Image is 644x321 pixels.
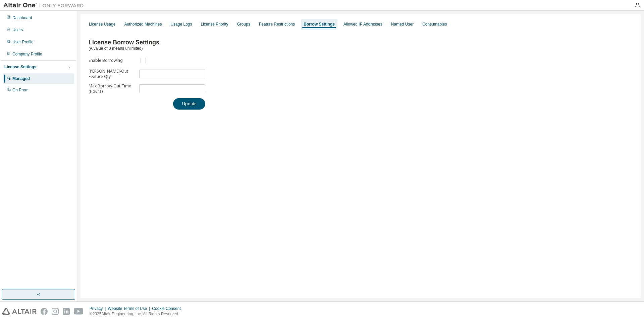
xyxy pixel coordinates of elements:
div: Consumables [422,22,447,27]
img: instagram.svg [52,308,59,315]
div: Privacy [90,306,108,311]
div: Named User [391,22,414,27]
div: License Priority [201,22,228,27]
div: Authorized Machines [124,22,162,27]
div: Feature Restrictions [259,22,295,27]
div: User Profile [12,39,34,45]
div: Groups [237,22,250,27]
div: Website Terms of Use [108,306,152,311]
div: Usage Logs [170,22,192,27]
img: altair_logo.svg [2,308,37,315]
span: (A value of 0 means unlimited) [89,46,143,51]
div: License Usage [89,22,115,27]
img: youtube.svg [74,308,84,315]
div: Dashboard [12,15,32,21]
label: Max Borrow-Out Time (Hours) [89,83,135,94]
img: linkedin.svg [63,308,70,315]
div: On Prem [12,87,29,93]
label: Enable Borrowing [89,58,135,63]
div: Allowed IP Addresses [343,22,382,27]
div: Cookie Consent [152,306,184,311]
p: © 2025 Altair Engineering, Inc. All Rights Reserved. [90,311,185,317]
div: Borrow Settings [304,22,335,27]
img: facebook.svg [41,308,48,315]
img: Altair One [3,2,87,9]
span: License Borrow Settings [89,39,159,46]
div: License Settings [4,64,36,70]
div: Users [12,27,23,33]
label: [PERSON_NAME]-Out Feature Qty [89,69,135,79]
div: Managed [12,76,30,81]
div: Company Profile [12,51,42,57]
button: Update [173,98,205,110]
